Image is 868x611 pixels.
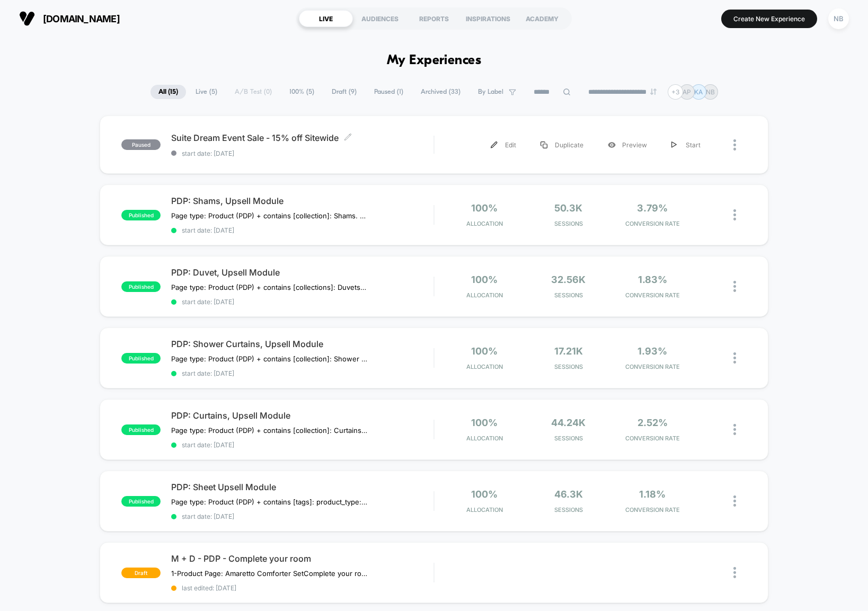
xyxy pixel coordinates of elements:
img: close [733,281,736,292]
div: REPORTS [407,10,461,27]
span: Allocation [466,435,503,442]
img: close [733,495,736,507]
span: CONVERSION RATE [613,435,692,442]
span: Page type: Product (PDP) + contains [tags]: product_type:comforter sets, down alternative comfort... [171,498,368,506]
p: KA [694,88,703,96]
button: Create New Experience [721,10,817,28]
div: Preview [596,133,659,157]
div: + 3 [668,84,683,100]
span: Allocation [466,291,503,299]
span: Archived ( 33 ) [413,85,468,99]
span: start date: [DATE] [171,226,433,234]
span: start date: [DATE] [171,298,433,306]
span: Sessions [529,220,608,227]
div: Edit [479,133,528,157]
span: Sessions [529,435,608,442]
span: 1-Product Page: Amaretto Comforter SetComplete your room SKUS: SHEET: Premier Sheet Set - Color -... [171,569,368,578]
span: 46.3k [554,489,583,500]
span: Page type: Product (PDP) + contains [collection]: Curtains. Shows Products from [selected product... [171,426,368,435]
img: end [650,88,657,95]
span: 100% [471,417,498,428]
span: 3.79% [637,202,668,214]
span: CONVERSION RATE [613,506,692,513]
div: NB [828,8,849,29]
span: By Label [478,88,503,96]
span: published [121,210,161,220]
span: start date: [DATE] [171,369,433,377]
span: Sessions [529,506,608,513]
img: close [733,209,736,220]
span: Sessions [529,363,608,370]
span: 1.18% [639,489,666,500]
span: start date: [DATE] [171,441,433,449]
span: PDP: Sheet Upsell Module [171,482,433,492]
img: close [733,567,736,578]
span: paused [121,139,161,150]
img: menu [671,141,677,148]
p: AP [683,88,691,96]
div: LIVE [299,10,353,27]
div: INSPIRATIONS [461,10,515,27]
span: 2.52% [637,417,668,428]
span: Page type: Product (PDP) + contains [collection]: Shower Curtains. Shows Products from [selected ... [171,355,368,363]
img: close [733,139,736,150]
span: Draft ( 9 ) [324,85,365,99]
span: CONVERSION RATE [613,291,692,299]
span: Allocation [466,220,503,227]
img: menu [541,141,547,148]
span: [DOMAIN_NAME] [43,13,120,24]
div: Start [659,133,713,157]
span: 100% ( 5 ) [281,85,322,99]
span: Sessions [529,291,608,299]
span: draft [121,568,161,578]
span: Allocation [466,363,503,370]
span: CONVERSION RATE [613,363,692,370]
img: close [733,424,736,435]
span: last edited: [DATE] [171,584,433,592]
span: Page type: Product (PDP) + contains [collections]: Duvets. Shows Products from [collections]down/... [171,283,368,291]
span: All ( 15 ) [150,85,186,99]
img: close [733,352,736,364]
span: 100% [471,274,498,285]
span: 100% [471,489,498,500]
button: NB [825,8,852,30]
span: 32.56k [551,274,586,285]
span: start date: [DATE] [171,512,433,520]
span: Live ( 5 ) [188,85,225,99]
span: 44.24k [551,417,586,428]
span: published [121,424,161,435]
span: Page type: Product (PDP) + contains [collection]: Shams. Shows Products from [selected products] ... [171,211,368,220]
img: menu [491,141,498,148]
span: Paused ( 1 ) [366,85,411,99]
span: published [121,353,161,364]
span: 100% [471,202,498,214]
button: [DOMAIN_NAME] [16,10,123,27]
span: 1.93% [637,346,667,357]
span: published [121,281,161,292]
div: ACADEMY [515,10,569,27]
span: 17.21k [554,346,583,357]
div: Duplicate [528,133,596,157]
span: PDP: Shower Curtains, Upsell Module [171,339,433,349]
span: 100% [471,346,498,357]
span: Allocation [466,506,503,513]
div: AUDIENCES [353,10,407,27]
span: Suite Dream Event Sale - 15% off Sitewide [171,132,433,143]
span: published [121,496,161,507]
h1: My Experiences [387,53,482,68]
img: Visually logo [19,11,35,26]
span: PDP: Shams, Upsell Module [171,196,433,206]
span: start date: [DATE] [171,149,433,157]
span: 50.3k [554,202,582,214]
p: NB [706,88,715,96]
span: M + D - PDP - Complete your room [171,553,433,564]
span: PDP: Curtains, Upsell Module [171,410,433,421]
span: 1.83% [638,274,667,285]
span: PDP: Duvet, Upsell Module [171,267,433,278]
span: CONVERSION RATE [613,220,692,227]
